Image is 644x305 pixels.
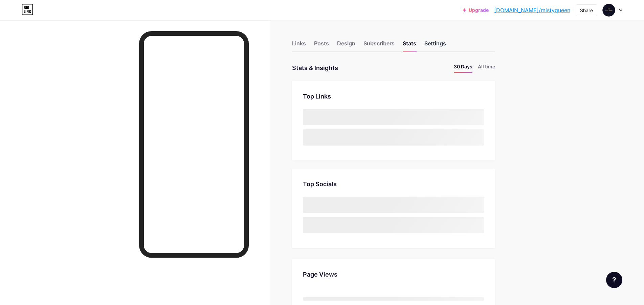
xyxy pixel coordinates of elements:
[403,39,416,51] div: Stats
[424,39,446,51] div: Settings
[602,4,615,17] img: mprauto
[363,39,395,51] div: Subscribers
[303,179,484,189] div: Top Socials
[478,63,495,73] li: All time
[303,92,484,101] div: Top Links
[580,7,593,14] div: Share
[463,7,489,13] a: Upgrade
[292,39,306,51] div: Links
[494,6,570,14] a: [DOMAIN_NAME]/mistyqueen
[454,63,472,73] li: 30 Days
[292,63,338,73] div: Stats & Insights
[314,39,329,51] div: Posts
[303,270,484,279] div: Page Views
[337,39,355,51] div: Design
